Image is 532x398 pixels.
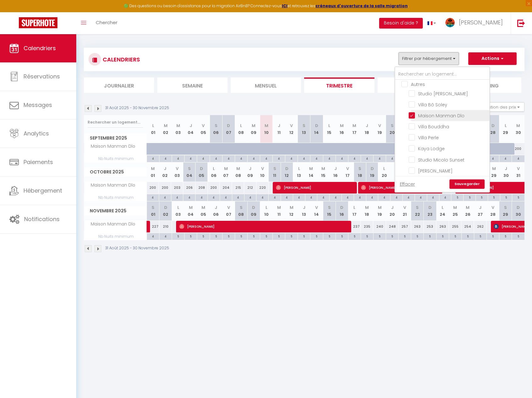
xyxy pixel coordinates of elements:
[24,187,62,194] span: Hébergement
[310,233,323,239] div: 5
[197,233,209,239] div: 5
[285,155,298,161] div: 4
[147,201,159,220] th: 01
[96,19,117,26] span: Chercher
[512,194,524,200] div: 5
[378,123,381,129] abbr: V
[197,201,210,220] th: 05
[303,123,305,129] abbr: S
[247,115,260,143] th: 09
[157,77,228,93] li: Semaine
[84,167,147,177] span: Octobre 2025
[84,206,147,215] span: Novembre 2025
[273,233,285,239] div: 5
[190,123,192,129] abbr: J
[499,115,512,143] th: 29
[210,155,222,161] div: 4
[159,194,171,200] div: 4
[342,162,354,182] th: 17
[500,194,512,200] div: 5
[340,204,343,210] abbr: D
[210,233,222,239] div: 5
[260,155,272,161] div: 4
[418,113,465,119] span: Maison Manman Dlo
[265,123,268,129] abbr: M
[232,194,244,200] div: 4
[358,166,361,172] abbr: S
[24,158,53,166] span: Paiements
[321,166,325,172] abbr: M
[499,155,512,161] div: 4
[505,123,507,129] abbr: L
[277,204,281,210] abbr: M
[310,115,323,143] th: 14
[273,201,285,220] th: 11
[517,166,520,172] abbr: V
[428,204,432,210] abbr: D
[378,162,390,182] th: 20
[248,155,260,161] div: 4
[208,194,220,200] div: 4
[179,220,347,232] span: [PERSON_NAME]
[504,204,507,210] abbr: S
[399,52,459,65] button: Filtrer par hébergement
[309,166,313,172] abbr: M
[222,115,235,143] th: 07
[366,123,368,129] abbr: J
[323,155,336,161] div: 4
[500,162,512,182] th: 30
[348,221,361,232] div: 237
[105,105,169,111] p: 31 Août 2025 - 30 Novembre 2025
[147,162,159,182] th: 01
[196,182,208,194] div: 208
[323,115,336,143] th: 15
[85,182,137,189] span: Maison Manman Dlo
[24,215,60,223] span: Notifications
[210,201,222,220] th: 06
[202,123,205,129] abbr: V
[317,194,329,200] div: 4
[352,123,356,129] abbr: M
[84,77,154,93] li: Journalier
[235,115,247,143] th: 08
[84,134,147,143] span: Septembre 2025
[424,201,436,220] th: 23
[390,194,402,200] div: 4
[366,162,378,182] th: 19
[383,166,385,172] abbr: L
[101,52,140,66] h3: CALENDRIERS
[19,17,57,28] img: Super Booking
[378,77,448,93] li: Tâches
[436,201,449,220] th: 24
[91,12,122,34] a: Chercher
[249,166,251,172] abbr: J
[85,221,137,228] span: Maison Manman Dlo
[466,204,470,210] abbr: M
[310,155,323,161] div: 4
[147,221,159,232] div: 227
[208,162,220,182] th: 06
[172,201,185,220] th: 03
[411,201,424,220] th: 22
[336,233,348,239] div: 5
[418,168,453,174] span: [PERSON_NAME]
[492,204,494,210] abbr: V
[512,155,524,161] div: 4
[185,155,197,161] div: 4
[298,233,310,239] div: 5
[269,162,281,182] th: 11
[227,123,230,129] abbr: D
[215,123,218,129] abbr: S
[185,201,197,220] th: 04
[499,201,512,220] th: 29
[276,182,355,194] span: [PERSON_NAME]
[281,194,293,200] div: 4
[293,162,305,182] th: 13
[451,194,463,200] div: 5
[147,155,159,161] div: 4
[220,162,232,182] th: 07
[386,221,399,232] div: 248
[340,123,344,129] abbr: M
[188,166,191,172] abbr: S
[517,204,520,210] abbr: D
